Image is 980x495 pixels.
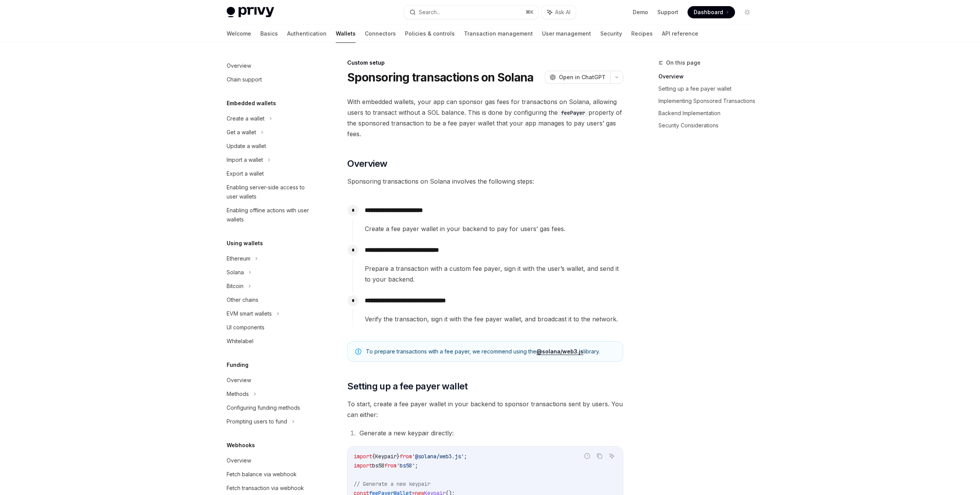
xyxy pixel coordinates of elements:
a: Demo [633,8,648,16]
a: Enabling offline actions with user wallets [220,204,318,226]
span: Open in ChatGPT [559,73,606,81]
span: ⌘ K [526,9,534,15]
a: Dashboard [688,6,735,18]
a: Update a wallet [220,139,318,153]
div: UI components [227,323,265,332]
div: Fetch transaction via webhook [227,484,304,493]
a: @solana/web3.js [536,348,583,355]
a: Security [600,24,622,43]
a: Overview [220,373,318,387]
div: Overview [227,456,251,465]
a: Backend Implementation [658,107,759,119]
div: Create a wallet [227,114,265,123]
span: import [354,453,372,460]
div: Enabling server-side access to user wallets [227,183,314,201]
a: Setting up a fee payer wallet [658,83,759,95]
img: light logo [227,7,274,18]
span: 'bs58' [397,462,415,469]
a: Overview [220,59,318,73]
div: Update a wallet [227,142,266,151]
div: Search... [419,8,440,17]
div: Other chains [227,295,258,304]
a: Basics [260,24,278,43]
span: import [354,462,372,469]
a: Overview [220,454,318,467]
a: Chain support [220,73,318,86]
span: To start, create a fee payer wallet in your backend to sponsor transactions sent by users. You ca... [347,399,623,420]
span: { [372,453,375,460]
button: Open in ChatGPT [545,71,610,84]
a: Whitelabel [220,334,318,348]
span: Ask AI [555,8,570,16]
a: Enabling server-side access to user wallets [220,181,318,204]
div: Methods [227,389,249,399]
button: Search...⌘K [404,5,538,19]
a: Transaction management [464,24,533,43]
span: Prepare a transaction with a custom fee payer, sign it with the user’s wallet, and send it to you... [365,263,623,285]
div: Whitelabel [227,337,253,346]
span: Keypair [375,453,397,460]
button: Ask AI [607,451,617,461]
div: Get a wallet [227,128,256,137]
a: Wallets [336,24,356,43]
a: Fetch transaction via webhook [220,481,318,495]
span: Overview [347,158,387,170]
a: Implementing Sponsored Transactions [658,95,759,107]
button: Ask AI [542,5,576,19]
button: Copy the contents from the code block [595,451,604,461]
button: Toggle dark mode [741,6,753,18]
span: '@solana/web3.js' [412,453,464,460]
div: Enabling offline actions with user wallets [227,206,314,224]
a: Export a wallet [220,167,318,181]
h1: Sponsoring transactions on Solana [347,70,533,84]
a: UI components [220,321,318,334]
div: EVM smart wallets [227,309,272,318]
div: Bitcoin [227,282,243,291]
div: Ethereum [227,254,250,263]
h5: Webhooks [227,441,255,450]
div: Custom setup [347,59,623,67]
a: Authentication [287,24,327,43]
div: Overview [227,61,251,70]
span: Sponsoring transactions on Solana involves the following steps: [347,176,623,187]
div: Configuring funding methods [227,403,300,412]
div: Import a wallet [227,155,263,164]
a: Policies & controls [405,24,455,43]
h5: Embedded wallets [227,99,276,108]
div: Solana [227,268,244,277]
code: feePayer [558,109,588,117]
div: Overview [227,376,251,385]
div: Chain support [227,75,262,84]
a: User management [542,24,591,43]
a: API reference [662,24,698,43]
span: Dashboard [694,8,723,16]
a: Security Considerations [658,119,759,132]
svg: Note [355,348,361,355]
a: Configuring funding methods [220,401,318,415]
span: Create a fee payer wallet in your backend to pay for users’ gas fees. [365,223,623,234]
span: from [400,453,412,460]
span: } [397,453,400,460]
span: To prepare transactions with a fee payer, we recommend using the library. [366,348,615,355]
a: Fetch balance via webhook [220,467,318,481]
a: Recipes [631,24,653,43]
a: Overview [658,70,759,83]
li: Generate a new keypair directly: [357,428,623,438]
a: Support [657,8,678,16]
div: Fetch balance via webhook [227,470,297,479]
span: Verify the transaction, sign it with the fee payer wallet, and broadcast it to the network. [365,314,623,324]
span: With embedded wallets, your app can sponsor gas fees for transactions on Solana, allowing users t... [347,96,623,139]
span: ; [415,462,418,469]
button: Report incorrect code [582,451,592,461]
a: Welcome [227,24,251,43]
span: Setting up a fee payer wallet [347,380,468,392]
h5: Funding [227,360,248,370]
div: Prompting users to fund [227,417,287,426]
h5: Using wallets [227,239,263,248]
span: from [384,462,397,469]
span: ; [464,453,467,460]
a: Other chains [220,293,318,307]
span: On this page [666,58,701,67]
a: Connectors [365,24,396,43]
span: bs58 [372,462,384,469]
